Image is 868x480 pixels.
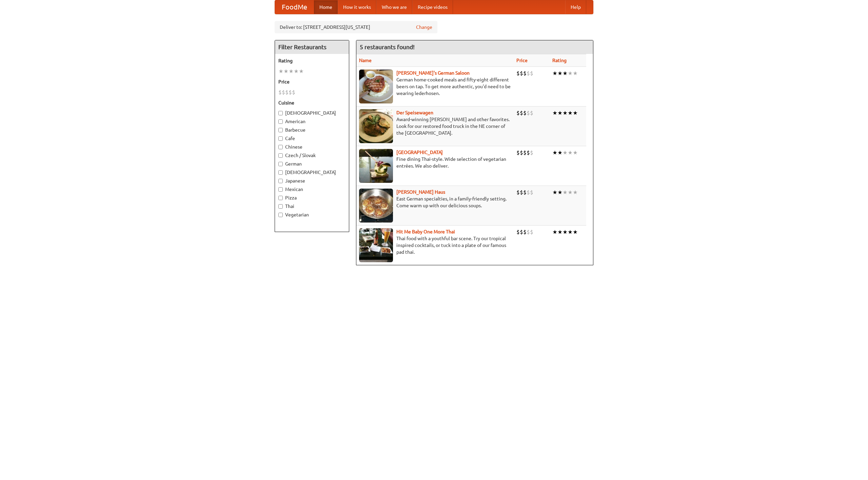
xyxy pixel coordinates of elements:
label: American [278,118,346,125]
input: Czech / Slovak [278,153,283,158]
li: $ [523,189,527,196]
p: Thai food with a youthful bar scene. Try our tropical inspired cocktails, or tuck into a plate of... [359,235,511,255]
input: Pizza [278,196,283,200]
input: [DEMOGRAPHIC_DATA] [278,170,283,175]
li: $ [530,109,533,117]
p: German home-cooked meals and fifty-eight different beers on tap. To get more authentic, you'd nee... [359,76,511,97]
li: ★ [552,109,557,117]
label: [DEMOGRAPHIC_DATA] [278,169,346,176]
li: ★ [294,68,299,75]
li: ★ [568,189,573,196]
a: Change [416,24,432,31]
li: $ [292,89,295,96]
input: Vegetarian [278,213,283,217]
label: Thai [278,203,346,210]
li: $ [523,109,527,117]
li: ★ [568,70,573,77]
a: Der Speisewagen [396,110,433,115]
img: kohlhaus.jpg [359,189,393,223]
li: ★ [563,109,568,117]
li: ★ [557,109,563,117]
li: ★ [289,68,294,75]
p: East German specialties, in a family-friendly setting. Come warm up with our delicious soups. [359,195,511,209]
a: FoodMe [275,0,314,14]
a: [PERSON_NAME]'s German Saloon [396,70,470,76]
b: [GEOGRAPHIC_DATA] [396,150,443,155]
li: $ [516,228,520,236]
label: Mexican [278,186,346,193]
li: $ [527,70,530,77]
li: ★ [557,70,563,77]
li: $ [530,228,533,236]
li: ★ [563,149,568,156]
li: $ [520,149,523,156]
li: $ [520,228,523,236]
ng-pluralize: 5 restaurants found! [360,44,415,50]
label: Japanese [278,177,346,184]
a: Who we are [376,0,412,14]
a: Price [516,58,528,63]
li: ★ [573,189,578,196]
li: ★ [568,228,573,236]
input: Mexican [278,187,283,192]
input: American [278,119,283,124]
a: Hit Me Baby One More Thai [396,229,455,234]
li: $ [289,89,292,96]
input: German [278,162,283,166]
label: Pizza [278,194,346,201]
li: $ [530,149,533,156]
p: Fine dining Thai-style. Wide selection of vegetarian entrées. We also deliver. [359,156,511,169]
li: $ [523,228,527,236]
li: $ [527,109,530,117]
li: $ [520,189,523,196]
label: [DEMOGRAPHIC_DATA] [278,110,346,116]
li: ★ [573,228,578,236]
li: ★ [568,109,573,117]
li: ★ [552,149,557,156]
li: $ [516,70,520,77]
li: ★ [552,189,557,196]
li: $ [523,70,527,77]
input: Barbecue [278,128,283,132]
li: $ [527,189,530,196]
a: Home [314,0,338,14]
li: $ [516,109,520,117]
li: $ [282,89,285,96]
li: $ [278,89,282,96]
a: Help [565,0,586,14]
li: ★ [557,149,563,156]
label: Czech / Slovak [278,152,346,159]
h5: Rating [278,57,346,64]
b: [PERSON_NAME] Haus [396,189,445,195]
li: ★ [568,149,573,156]
li: $ [520,70,523,77]
div: Deliver to: [STREET_ADDRESS][US_STATE] [275,21,437,33]
li: ★ [573,109,578,117]
a: Rating [552,58,567,63]
a: How it works [338,0,376,14]
li: ★ [557,228,563,236]
li: $ [530,70,533,77]
li: $ [527,149,530,156]
label: Chinese [278,143,346,150]
li: ★ [299,68,304,75]
input: Japanese [278,179,283,183]
li: ★ [563,70,568,77]
li: $ [530,189,533,196]
li: $ [520,109,523,117]
li: ★ [563,228,568,236]
label: Barbecue [278,127,346,133]
li: $ [516,149,520,156]
li: $ [516,189,520,196]
img: babythai.jpg [359,228,393,262]
li: ★ [278,68,283,75]
p: Award-winning [PERSON_NAME] and other favorites. Look for our restored food truck in the NE corne... [359,116,511,136]
li: ★ [557,189,563,196]
li: ★ [573,70,578,77]
label: Vegetarian [278,211,346,218]
input: Thai [278,204,283,209]
li: ★ [573,149,578,156]
li: ★ [283,68,289,75]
